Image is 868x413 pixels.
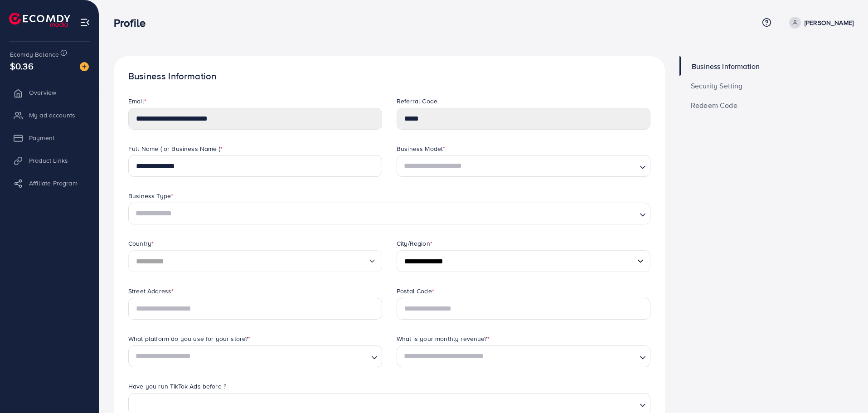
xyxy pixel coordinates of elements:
[128,97,146,106] label: Email
[128,71,650,82] h1: Business Information
[397,334,490,343] label: What is your monthly revenue?
[128,345,382,367] div: Search for option
[128,239,154,248] label: Country
[397,97,437,106] label: Referral Code
[786,17,853,29] a: [PERSON_NAME]
[80,17,90,28] img: menu
[10,59,34,73] span: $0.36
[805,17,853,28] p: [PERSON_NAME]
[691,102,737,109] span: Redeem Code
[397,155,650,177] div: Search for option
[128,191,173,200] label: Business Type
[10,50,59,59] span: Ecomdy Balance
[9,13,70,27] img: logo
[128,144,223,153] label: Full Name ( or Business Name )
[80,62,89,71] img: image
[397,239,432,248] label: City/Region
[114,16,153,29] h3: Profile
[128,287,174,296] label: Street Address
[128,203,650,224] div: Search for option
[397,144,445,153] label: Business Model
[397,345,650,367] div: Search for option
[691,82,743,89] span: Security Setting
[138,395,636,412] input: Search for option
[128,334,251,343] label: What platform do you use for your store?
[397,287,434,296] label: Postal Code
[132,205,636,222] input: Search for option
[401,158,636,175] input: Search for option
[128,382,226,391] label: Have you run TikTok Ads before ?
[692,63,760,70] span: Business Information
[132,348,368,364] input: Search for option
[401,348,636,364] input: Search for option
